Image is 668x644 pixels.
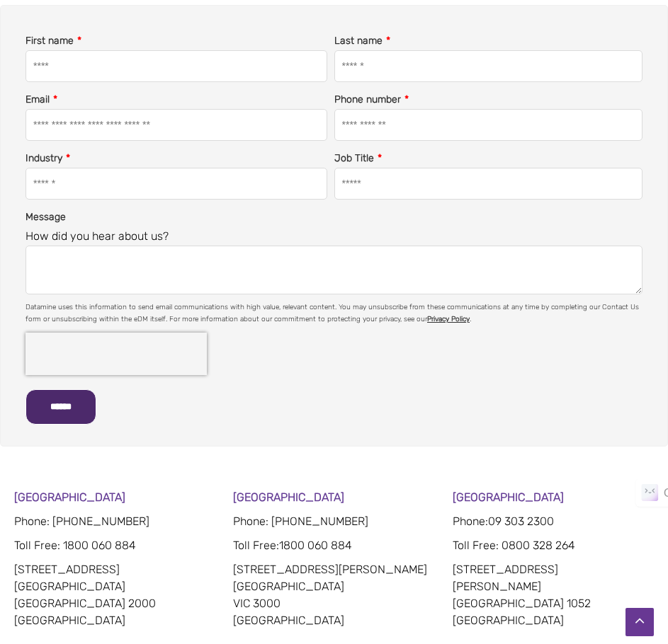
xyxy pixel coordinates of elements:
a: Privacy Policy [427,315,470,323]
span: Email [26,93,50,105]
span: Phone: [PHONE_NUMBER] [14,514,149,528]
p: 1800 060 884 [233,537,434,554]
span: 09 303 2300 [488,514,554,528]
span: First name [26,35,74,47]
span: Phone: [PHONE_NUMBER] [233,514,368,528]
span: Industry [26,152,62,164]
p: Datamine uses this information to send email communications with high value, relevant content. Yo... [26,301,642,326]
p: [STREET_ADDRESS][PERSON_NAME] [GEOGRAPHIC_DATA] VIC 3000 [GEOGRAPHIC_DATA] [233,561,434,629]
strong: [GEOGRAPHIC_DATA] [233,490,344,504]
p: Phone: [453,513,654,530]
span: Phone number [334,93,401,105]
p: : 1800 060 884 [14,537,215,554]
iframe: reCAPTCHA [26,333,207,375]
span: Toll Free: [233,539,279,552]
p: [STREET_ADDRESS] [PERSON_NAME] [GEOGRAPHIC_DATA] 1052 [GEOGRAPHIC_DATA] [453,561,654,629]
span: Message [26,211,66,223]
span: Job Title [334,152,374,164]
span: Toll Free: 0800 328 264 [453,539,575,552]
span: Last name [334,35,383,47]
p: [STREET_ADDRESS] [GEOGRAPHIC_DATA] [GEOGRAPHIC_DATA] 2000 [GEOGRAPHIC_DATA] [14,561,215,629]
span: Toll Free [14,539,57,552]
strong: [GEOGRAPHIC_DATA] [14,490,125,504]
strong: [GEOGRAPHIC_DATA] [453,490,564,504]
legend: How did you hear about us? [26,226,642,246]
